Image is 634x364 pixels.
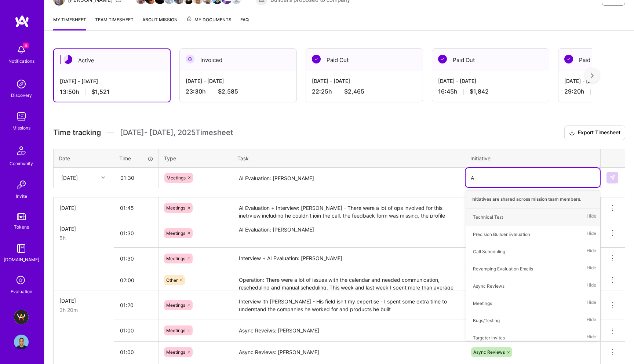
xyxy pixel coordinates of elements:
[306,49,423,71] div: Paid Out
[233,220,464,247] textarea: AI Evaluation: [PERSON_NAME]
[312,55,321,63] img: Paid Out
[240,16,249,30] a: FAQ
[11,288,32,295] div: Evaluation
[14,223,29,231] div: Tokens
[312,88,417,95] div: 22:25 h
[59,234,108,242] div: 5h
[114,249,158,268] input: HH:MM
[59,225,108,233] div: [DATE]
[16,192,27,200] div: Invite
[232,149,465,167] th: Task
[166,349,185,355] span: Meetings
[91,88,110,96] span: $1,521
[114,342,158,362] input: HH:MM
[120,128,233,137] span: [DATE] - [DATE] , 2025 Timesheet
[473,334,505,342] div: Targeter Invites
[61,174,78,182] div: [DATE]
[473,248,505,255] div: Call Scheduling
[564,125,625,140] button: Export Timesheet
[12,335,30,349] a: User Avatar
[14,178,29,192] img: Invite
[438,88,543,95] div: 16:45 h
[233,292,464,319] textarea: Interview ith [PERSON_NAME] - His field isn't my expertise - I spent some extra time to understan...
[159,149,232,167] th: Type
[186,55,194,63] img: Invoiced
[12,124,30,132] div: Missions
[473,265,533,273] div: Revamping Evaluation Emails
[14,335,29,349] img: User Avatar
[60,88,164,96] div: 13:50 h
[473,299,492,307] div: Meetings
[312,77,417,85] div: [DATE] - [DATE]
[167,175,186,181] span: Meetings
[114,270,158,290] input: HH:MM
[587,247,596,256] span: Hide
[14,77,29,91] img: discovery
[186,88,291,95] div: 23:30 h
[60,77,164,85] div: [DATE] - [DATE]
[53,16,86,30] a: My timesheet
[166,277,178,283] span: Other
[12,142,30,160] img: Community
[23,43,29,48] span: 6
[4,256,39,263] div: [DOMAIN_NAME]
[473,349,505,355] span: Async Reviews
[233,168,464,188] textarea: AI Evaluation: [PERSON_NAME]
[473,230,530,238] div: Precision Builder Evaluation
[233,342,464,363] textarea: Async Reviews: [PERSON_NAME]
[8,57,34,65] div: Notifications
[470,88,489,95] span: $1,842
[569,129,575,137] i: icon Download
[11,91,32,99] div: Discovery
[473,282,504,290] div: Async Reviews
[470,154,595,162] div: Initiative
[564,55,573,63] img: Paid Out
[166,205,185,211] span: Meetings
[166,256,185,261] span: Meetings
[63,55,72,64] img: Active
[186,16,232,30] a: My Documents
[180,49,296,71] div: Invoiced
[14,310,29,324] img: A.Team - Grow A.Team's Community & Demand
[114,321,158,340] input: HH:MM
[591,73,594,78] img: right
[59,204,108,212] div: [DATE]
[95,16,134,30] a: Team timesheet
[166,328,185,333] span: Meetings
[186,16,232,24] span: My Documents
[166,302,185,308] span: Meetings
[166,230,185,236] span: Meetings
[233,321,464,341] textarea: Async Reveiws: [PERSON_NAME]
[59,297,108,305] div: [DATE]
[587,212,596,222] span: Hide
[587,316,596,325] span: Hide
[114,223,158,243] input: HH:MM
[59,306,108,314] div: 3h 20m
[14,109,29,124] img: teamwork
[587,281,596,291] span: Hide
[114,168,158,188] input: HH:MM
[233,248,464,269] textarea: Interview + AI Evaluation: [PERSON_NAME]
[54,49,170,72] div: Active
[609,175,615,181] img: Submit
[587,333,596,343] span: Hide
[53,128,101,137] span: Time tracking
[15,15,29,28] img: logo
[12,310,30,324] a: A.Team - Grow A.Team's Community & Demand
[438,55,447,63] img: Paid Out
[438,77,543,85] div: [DATE] - [DATE]
[14,43,29,57] img: bell
[10,160,33,167] div: Community
[587,298,596,308] span: Hide
[233,270,464,290] textarea: Operation: There were a lot of issues with the calendar and needed communication, rescheduling an...
[233,198,464,218] textarea: AI Evaluation + Interview: [PERSON_NAME] - There were a lot of ops involved for this inetrview in...
[186,77,291,85] div: [DATE] - [DATE]
[54,149,114,167] th: Date
[473,213,503,221] div: Technical Test
[17,213,26,220] img: tokens
[101,176,105,179] i: icon Chevron
[14,241,29,256] img: guide book
[473,317,500,324] div: Bugs/Testing
[14,274,28,288] i: icon SelectionTeam
[142,16,178,30] a: About Mission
